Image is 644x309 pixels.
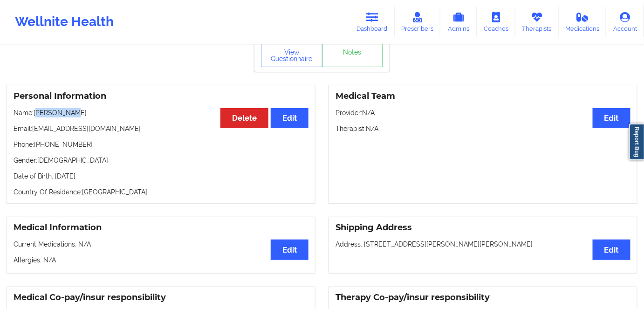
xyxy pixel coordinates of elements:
h3: Medical Team [336,91,630,102]
p: Gender: [DEMOGRAPHIC_DATA] [14,156,308,165]
button: Delete [220,108,268,128]
p: Address: [STREET_ADDRESS][PERSON_NAME][PERSON_NAME] [336,240,630,249]
a: Medications [559,7,607,37]
button: Edit [593,240,630,260]
a: Coaches [477,7,515,37]
button: Edit [593,108,630,128]
a: Prescribers [395,7,441,37]
a: Therapists [515,7,559,37]
p: Name: [PERSON_NAME] [14,108,308,117]
h3: Shipping Address [336,222,630,233]
a: Notes [322,44,384,67]
a: Report Bug [629,124,644,160]
a: Dashboard [350,7,395,37]
h3: Medical Co-pay/insur responsibility [14,292,308,303]
a: Admins [440,7,477,37]
h3: Medical Information [14,222,308,233]
h3: Personal Information [14,91,308,102]
button: Edit [271,108,308,128]
p: Current Medications: N/A [14,240,308,249]
p: Phone: [PHONE_NUMBER] [14,140,308,149]
p: Email: [EMAIL_ADDRESS][DOMAIN_NAME] [14,124,308,133]
p: Provider: N/A [336,108,630,117]
p: Allergies: N/A [14,255,308,265]
p: Country Of Residence: [GEOGRAPHIC_DATA] [14,187,308,197]
p: Date of Birth: [DATE] [14,172,308,181]
h3: Therapy Co-pay/insur responsibility [336,292,630,303]
a: Account [606,7,644,37]
button: View Questionnaire [261,44,322,67]
button: Edit [271,240,308,260]
p: Therapist: N/A [336,124,630,133]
